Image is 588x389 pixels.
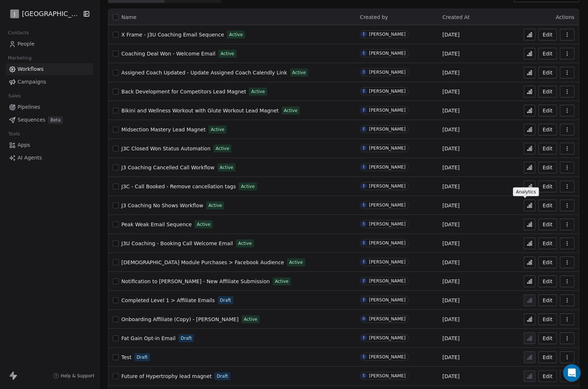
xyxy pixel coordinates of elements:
[122,297,215,303] span: Completed Level 1 > Affiliate Emails
[538,276,557,287] button: Edit
[220,50,234,57] span: Active
[6,63,93,75] a: Workflows
[244,316,257,323] span: Active
[369,203,406,208] div: [PERSON_NAME]
[122,240,233,246] span: J3U Coaching - Booking Call Welcome Email
[122,278,270,285] a: Notification to [PERSON_NAME] - New Affiliate Submission
[48,116,63,124] span: Beta
[14,10,15,18] span: J
[369,108,406,113] div: [PERSON_NAME]
[18,40,35,48] span: People
[360,14,388,20] span: Created by
[369,32,406,37] div: [PERSON_NAME]
[538,105,557,116] button: Edit
[556,14,574,20] span: Actions
[442,278,460,285] span: [DATE]
[363,316,365,322] div: R
[122,88,246,95] a: Back Development for Competitors Lead Magnet
[538,219,557,230] button: Edit
[251,88,265,95] span: Active
[363,50,365,56] div: E
[122,50,216,57] a: Coaching Deal Won - Welcome Email
[363,335,365,341] div: E
[538,162,557,173] a: Edit
[122,203,203,208] span: J3 Coaching No Shows Workflow
[538,48,557,59] button: Edit
[442,240,460,247] span: [DATE]
[122,32,224,38] span: X Frame - J3U Coaching Email Sequence
[363,278,365,284] div: E
[363,183,365,189] div: E
[229,31,243,38] span: Active
[122,183,236,190] a: J3C - Call Booked - Remove cancellation tags
[122,127,206,132] span: Midsection Mastery Lead Magnet
[538,351,557,363] button: Edit
[363,202,365,208] div: E
[442,316,460,323] span: [DATE]
[284,107,297,114] span: Active
[122,108,279,113] span: Bikini and Wellness Workout with Glute Workout Lead Magnet
[538,181,557,192] a: Edit
[122,89,246,95] span: Back Development for Competitors Lead Magnet
[137,354,147,361] span: Draft
[18,65,44,73] span: Workflows
[369,354,406,359] div: [PERSON_NAME]
[363,88,365,94] div: E
[122,126,206,133] a: Midsection Mastery Lead Magnet
[369,51,406,56] div: [PERSON_NAME]
[369,240,406,246] div: [PERSON_NAME]
[216,145,229,152] span: Active
[516,189,536,195] p: Analytics
[122,278,270,284] span: Notification to [PERSON_NAME] - New Affiliate Submission
[122,164,215,171] a: J3 Coaching Cancelled Call Workflow
[5,53,35,63] span: Marketing
[122,259,284,266] a: [DEMOGRAPHIC_DATA] Module Purchases > Facebook Audience
[122,354,132,361] a: Test
[442,164,460,171] span: [DATE]
[363,31,365,37] div: E
[442,69,460,76] span: [DATE]
[18,103,40,111] span: Pipelines
[369,184,406,189] div: [PERSON_NAME]
[18,116,45,124] span: Sequences
[442,259,460,266] span: [DATE]
[363,240,365,246] div: E
[122,240,233,247] a: J3U Coaching - Booking Call Welcome Email
[6,101,93,113] a: Pipelines
[442,373,460,380] span: [DATE]
[538,294,557,306] button: Edit
[208,202,222,209] span: Active
[538,86,557,97] button: Edit
[538,370,557,382] a: Edit
[5,27,32,38] span: Contacts
[181,335,192,342] span: Draft
[122,373,212,379] span: Future of Hypertrophy lead magnet
[363,297,365,303] div: E
[538,143,557,154] button: Edit
[122,297,215,304] a: Completed Level 1 > Affiliate Emails
[442,107,460,114] span: [DATE]
[122,31,224,38] a: X Frame - J3U Coaching Email Sequence
[238,240,251,247] span: Active
[363,164,365,170] div: E
[369,316,406,321] div: [PERSON_NAME]
[197,221,210,228] span: Active
[563,364,581,382] div: Open Intercom Messenger
[538,29,557,41] a: Edit
[538,332,557,344] button: Edit
[363,373,365,379] div: E
[369,146,406,151] div: [PERSON_NAME]
[442,31,460,38] span: [DATE]
[363,126,365,132] div: E
[122,373,212,380] a: Future of Hypertrophy lead magnet
[442,126,460,133] span: [DATE]
[538,257,557,268] a: Edit
[122,51,216,57] span: Coaching Deal Won - Welcome Email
